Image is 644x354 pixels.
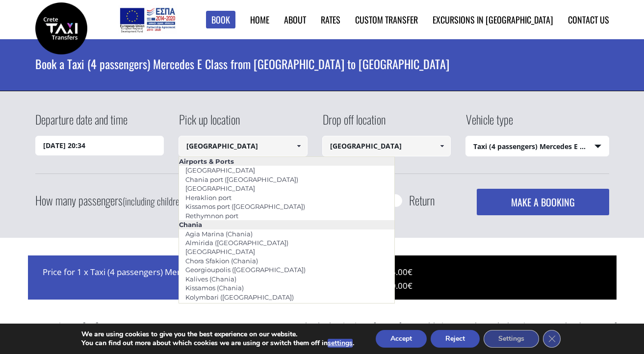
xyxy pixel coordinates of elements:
[35,22,87,32] a: Crete Taxi Transfers | Book a Taxi transfer from Heraklion city to Chania city | Crete Taxi Trans...
[179,227,259,241] a: Agia Marina (Chania)
[35,111,128,136] label: Departure date and time
[355,13,418,26] a: Custom Transfer
[290,136,307,156] a: Show All Items
[206,11,235,29] a: Book
[179,209,245,223] a: Rethymnon port
[179,181,261,195] a: [GEOGRAPHIC_DATA]
[179,236,295,250] a: Almirida ([GEOGRAPHIC_DATA])
[568,13,609,26] a: Contact us
[179,173,305,186] a: Chania port ([GEOGRAPHIC_DATA])
[28,255,322,300] div: Price for 1 x Taxi (4 passengers) Mercedes E Class
[322,255,617,300] div: 175.00€ 340.00€
[431,330,480,348] button: Reject
[284,13,306,26] a: About
[179,290,300,304] a: Kolymbari ([GEOGRAPHIC_DATA])
[434,136,450,156] a: Show All Items
[179,263,312,277] a: Georgioupolis ([GEOGRAPHIC_DATA])
[376,330,427,348] button: Accept
[179,281,250,295] a: Kissamos (Chania)
[543,330,561,348] button: Close GDPR Cookie Banner
[433,13,553,26] a: Excursions in [GEOGRAPHIC_DATA]
[466,136,609,157] span: Taxi (4 passengers) Mercedes E Class
[322,111,386,136] label: Drop off location
[123,194,186,208] small: (including children)
[179,191,238,204] a: Heraklion port
[477,189,609,215] button: MAKE A BOOKING
[179,157,394,166] li: Airports & Ports
[81,330,354,339] p: We are using cookies to give you the best experience on our website.
[35,189,191,213] label: How many passengers ?
[35,39,609,88] h1: Book a Taxi (4 passengers) Mercedes E Class from [GEOGRAPHIC_DATA] to [GEOGRAPHIC_DATA]
[179,200,311,213] a: Kissamos port ([GEOGRAPHIC_DATA])
[179,163,261,177] a: [GEOGRAPHIC_DATA]
[179,272,243,286] a: Kalives (Chania)
[35,2,87,54] img: Crete Taxi Transfers | Book a Taxi transfer from Heraklion city to Chania city | Crete Taxi Trans...
[409,194,435,206] label: Return
[321,13,340,26] a: Rates
[328,339,353,348] button: settings
[250,13,269,26] a: Home
[179,254,264,268] a: Chora Sfakion (Chania)
[484,330,539,348] button: Settings
[118,5,177,34] img: e-bannersEUERDF180X90.jpg
[322,136,451,156] input: Select drop-off location
[465,111,513,136] label: Vehicle type
[81,339,354,348] p: You can find out more about which cookies we are using or switch them off in .
[179,111,240,136] label: Pick up location
[179,245,261,258] a: [GEOGRAPHIC_DATA]
[179,220,394,229] li: Chania
[61,321,290,331] b: transfer from [GEOGRAPHIC_DATA] to [GEOGRAPHIC_DATA]
[179,136,308,156] input: Select pickup location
